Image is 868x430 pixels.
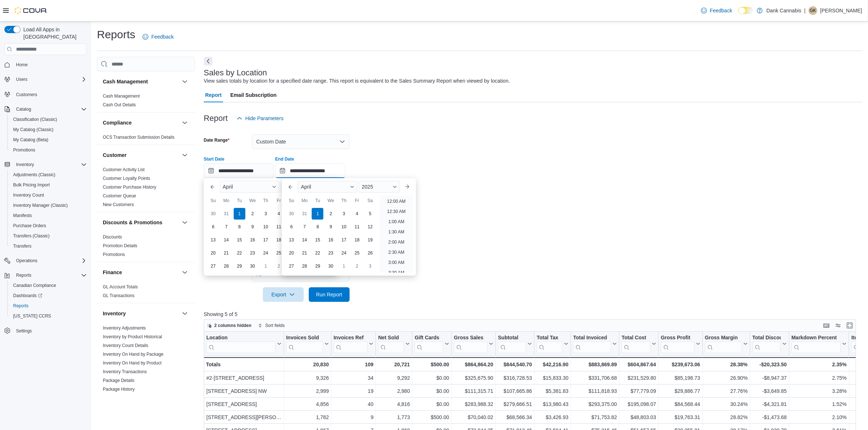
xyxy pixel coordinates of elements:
[207,181,218,193] button: Previous Month
[13,213,32,218] span: Manifests
[338,234,350,246] div: day-17
[13,172,55,178] span: Adjustments (Classic)
[1,270,90,280] button: Reports
[378,335,410,353] button: Net Sold
[16,162,34,167] span: Inventory
[273,221,285,233] div: day-11
[273,234,285,246] div: day-18
[752,335,787,353] button: Total Discount
[234,221,245,233] div: day-8
[273,260,285,272] div: day-2
[103,269,179,276] button: Finance
[103,78,179,85] button: Cash Management
[385,228,407,236] li: 1:30 AM
[4,56,87,355] nav: Complex example
[325,247,336,259] div: day-23
[10,170,87,179] span: Adjustments (Classic)
[273,208,285,220] div: day-4
[312,260,323,272] div: day-29
[13,105,87,114] span: Catalog
[267,287,299,302] span: Export
[7,210,90,221] button: Manifests
[103,352,164,357] a: Inventory On Hand by Package
[285,260,297,272] div: day-27
[338,208,350,220] div: day-3
[299,260,310,272] div: day-28
[10,232,87,240] span: Transfers (Classic)
[766,6,801,15] p: Dank Cannabis
[10,146,87,154] span: Promotions
[13,137,48,143] span: My Catalog (Beta)
[454,335,493,353] button: Gross Sales
[384,207,409,216] li: 12:30 AM
[7,170,90,180] button: Adjustments (Classic)
[752,335,781,342] div: Total Discount
[10,211,87,220] span: Manifests
[247,247,258,259] div: day-23
[103,234,122,240] a: Discounts
[845,321,854,330] button: Enter fullscreen
[13,147,35,153] span: Promotions
[13,271,34,280] button: Reports
[820,6,862,15] p: [PERSON_NAME]
[10,312,87,320] span: Washington CCRS
[351,221,363,233] div: day-11
[1,74,90,84] button: Users
[103,119,179,126] button: Compliance
[10,201,71,210] a: Inventory Manager (Classic)
[247,260,258,272] div: day-30
[204,321,254,330] button: 2 columns hidden
[298,181,357,193] div: Button. Open the month selector. April is currently selected.
[351,260,363,272] div: day-2
[1,89,90,99] button: Customers
[454,335,487,353] div: Gross Sales
[316,291,342,298] span: Run Report
[275,156,294,162] label: End Date
[230,88,277,102] span: Email Subscription
[10,125,57,134] a: My Catalog (Classic)
[221,208,232,220] div: day-31
[7,221,90,231] button: Purchase Orders
[378,335,404,353] div: Net Sold
[414,335,443,353] div: Gift Card Sales
[10,242,87,250] span: Transfers
[7,190,90,200] button: Inventory Count
[97,92,195,112] div: Cash Management
[255,321,288,330] button: Sort fields
[325,260,336,272] div: day-30
[13,90,87,99] span: Customers
[661,335,700,353] button: Gross Profit
[379,196,413,273] ul: Time
[234,208,245,220] div: day-1
[573,335,611,353] div: Total Invoiced
[791,335,841,353] div: Markdown Percent
[1,326,90,336] button: Settings
[285,221,297,233] div: day-6
[13,243,31,249] span: Transfers
[414,335,443,342] div: Gift Cards
[10,125,87,134] span: My Catalog (Classic)
[285,247,297,259] div: day-20
[207,234,219,246] div: day-13
[1,59,90,70] button: Home
[10,301,31,310] a: Reports
[103,151,179,159] button: Customer
[260,221,272,233] div: day-10
[103,360,161,366] a: Inventory On Hand by Product
[103,219,179,226] button: Discounts & Promotions
[13,192,44,198] span: Inventory Count
[247,234,258,246] div: day-16
[103,252,125,257] a: Promotions
[10,115,87,124] span: Classification (Classic)
[103,94,140,99] a: Cash Management
[10,170,58,179] a: Adjustments (Classic)
[10,146,38,154] a: Promotions
[20,26,87,40] span: Load All Apps in [GEOGRAPHIC_DATA]
[10,135,51,144] a: My Catalog (Beta)
[622,335,656,353] button: Total Cost
[16,92,37,98] span: Customers
[260,208,272,220] div: day-3
[234,260,245,272] div: day-29
[791,335,846,353] button: Markdown Percent
[234,247,245,259] div: day-22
